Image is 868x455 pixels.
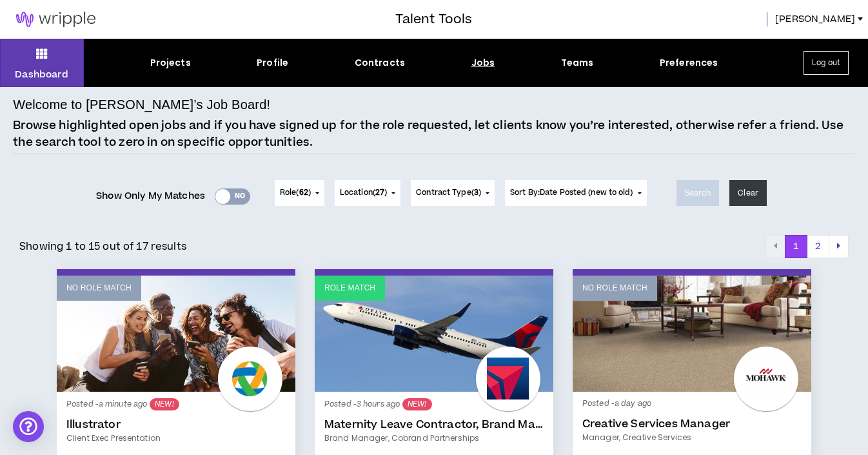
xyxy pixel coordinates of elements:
button: Clear [729,180,767,206]
div: Projects [150,56,191,70]
a: No Role Match [573,276,811,392]
span: 27 [375,187,384,198]
button: Role(62) [275,180,324,206]
p: Posted - a minute ago [66,398,286,410]
p: Dashboard [15,68,68,81]
a: Manager, Creative Services [582,432,802,443]
p: Showing 1 to 15 out of 17 results [19,239,186,254]
span: 62 [299,187,308,198]
p: Posted - a day ago [582,398,802,410]
span: Sort By: Date Posted (new to old) [510,187,633,198]
a: Role Match [315,276,553,392]
p: No Role Match [66,282,132,294]
button: Sort By:Date Posted (new to old) [505,180,647,206]
div: Teams [561,56,594,70]
button: Search [676,180,720,206]
div: Contracts [355,56,405,70]
p: Browse highlighted open jobs and if you have signed up for the role requested, let clients know y... [13,117,855,150]
button: 1 [785,235,807,258]
a: Illustrator [66,418,286,431]
a: Client Exec Presentation [66,432,286,444]
sup: NEW! [402,398,431,410]
p: No Role Match [582,282,647,294]
sup: NEW! [150,398,179,410]
button: Log out [804,51,849,75]
span: Show Only My Matches [96,187,205,206]
span: Location ( ) [340,187,387,199]
span: 3 [474,187,478,198]
button: Contract Type(3) [411,180,495,206]
div: Preferences [660,56,718,70]
p: Role Match [324,282,375,294]
div: Profile [257,56,288,70]
span: Role ( ) [280,187,311,199]
span: Contract Type ( ) [416,187,481,199]
a: No Role Match [57,276,295,392]
a: Creative Services Manager [582,418,802,430]
h3: Talent Tools [395,10,472,29]
a: Maternity Leave Contractor, Brand Marketing Manager (Cobrand Partnerships) [324,418,544,431]
button: Location(27) [335,180,400,206]
nav: pagination [765,235,849,258]
button: 2 [807,235,829,258]
p: Posted - 3 hours ago [324,398,544,410]
div: Open Intercom Messenger [13,411,44,442]
span: [PERSON_NAME] [775,12,855,26]
a: Brand Manager, Cobrand Partnerships [324,432,544,444]
h4: Welcome to [PERSON_NAME]’s Job Board! [13,95,270,114]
